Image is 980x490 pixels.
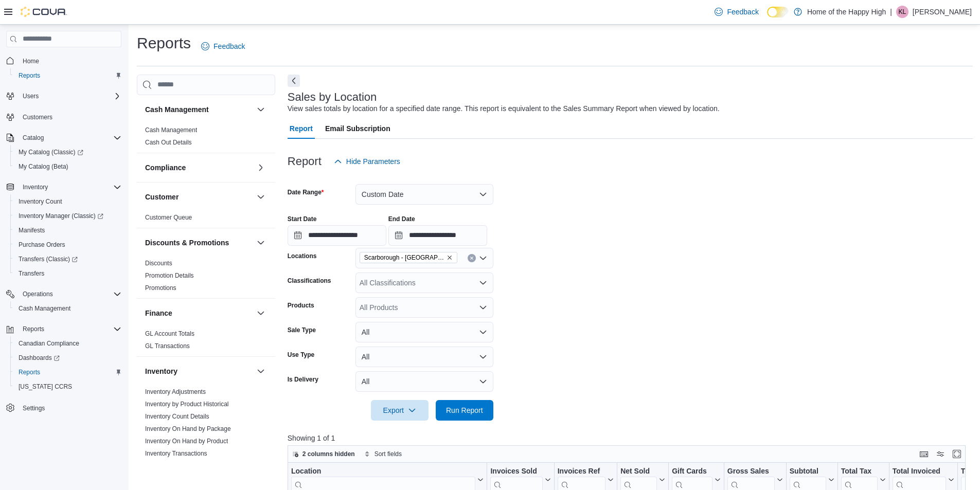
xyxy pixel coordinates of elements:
[325,118,390,139] span: Email Subscription
[6,49,121,442] nav: Complex example
[145,214,192,221] a: Customer Queue
[145,104,209,115] h3: Cash Management
[145,126,197,134] span: Cash Management
[479,254,487,262] button: Open list of options
[145,342,190,350] a: GL Transactions
[288,155,322,168] h3: Report
[137,33,191,53] h1: Reports
[10,145,126,159] a: My Catalog (Classic)
[145,400,229,408] span: Inventory by Product Historical
[727,466,775,476] div: Gross Sales
[360,252,457,263] span: Scarborough - Morningside Crossing - Fire & Flower
[19,111,121,123] span: Customers
[19,402,49,414] a: Settings
[145,126,197,134] a: Cash Management
[255,365,267,377] button: Inventory
[14,380,76,393] a: [US_STATE] CCRS
[145,425,231,432] a: Inventory On Hand by Package
[767,7,789,17] input: Dark Mode
[918,448,930,460] button: Keyboard shortcuts
[19,288,57,300] button: Operations
[23,404,45,412] span: Settings
[19,148,83,156] span: My Catalog (Classic)
[19,241,65,249] span: Purchase Orders
[913,6,972,18] p: [PERSON_NAME]
[14,160,73,173] a: My Catalog (Beta)
[137,211,275,228] div: Customer
[841,466,878,476] div: Total Tax
[14,239,69,251] a: Purchase Orders
[19,401,121,414] span: Settings
[14,224,49,237] a: Manifests
[490,466,542,476] div: Invoices Sold
[23,134,44,142] span: Catalog
[145,260,172,267] a: Discounts
[255,191,267,203] button: Customer
[2,287,126,301] button: Operations
[14,69,44,82] a: Reports
[951,448,963,460] button: Enter fullscreen
[790,466,826,476] div: Subtotal
[10,365,126,379] button: Reports
[14,302,121,315] span: Cash Management
[288,326,316,334] label: Sale Type
[364,252,444,263] span: Scarborough - [GEOGRAPHIC_DATA] - Fire & Flower
[19,197,62,206] span: Inventory Count
[468,254,476,262] button: Clear input
[479,303,487,312] button: Open list of options
[19,368,40,376] span: Reports
[14,337,121,350] span: Canadian Compliance
[288,301,314,310] label: Products
[14,366,44,378] a: Reports
[10,301,126,316] button: Cash Management
[10,252,126,266] a: Transfers (Classic)
[288,375,318,384] label: Is Delivery
[255,237,267,249] button: Discounts & Promotions
[288,215,317,223] label: Start Date
[19,269,44,278] span: Transfers
[145,330,194,338] span: GL Account Totals
[10,209,126,223] a: Inventory Manager (Classic)
[19,212,103,220] span: Inventory Manager (Classic)
[145,308,172,318] h3: Finance
[355,347,493,367] button: All
[14,352,121,364] span: Dashboards
[19,90,121,102] span: Users
[557,466,605,476] div: Invoices Ref
[288,277,331,285] label: Classifications
[145,412,209,421] span: Inventory Count Details
[375,450,402,458] span: Sort fields
[360,448,406,460] button: Sort fields
[19,383,72,391] span: [US_STATE] CCRS
[23,325,44,333] span: Reports
[767,17,768,18] span: Dark Mode
[14,195,121,208] span: Inventory Count
[288,252,317,260] label: Locations
[302,450,355,458] span: 2 columns hidden
[255,161,267,174] button: Compliance
[10,223,126,238] button: Manifests
[291,466,475,476] div: Location
[213,41,245,51] span: Feedback
[145,162,186,173] h3: Compliance
[145,330,194,337] a: GL Account Totals
[19,354,60,362] span: Dashboards
[14,366,121,378] span: Reports
[346,156,400,167] span: Hide Parameters
[672,466,712,476] div: Gift Cards
[19,181,52,193] button: Inventory
[19,288,121,300] span: Operations
[14,239,121,251] span: Purchase Orders
[355,184,493,205] button: Custom Date
[2,53,126,68] button: Home
[330,151,404,172] button: Hide Parameters
[2,322,126,336] button: Reports
[10,194,126,209] button: Inventory Count
[23,113,52,121] span: Customers
[145,162,253,173] button: Compliance
[197,36,249,57] a: Feedback
[288,448,359,460] button: 2 columns hidden
[145,192,179,202] h3: Customer
[137,257,275,298] div: Discounts & Promotions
